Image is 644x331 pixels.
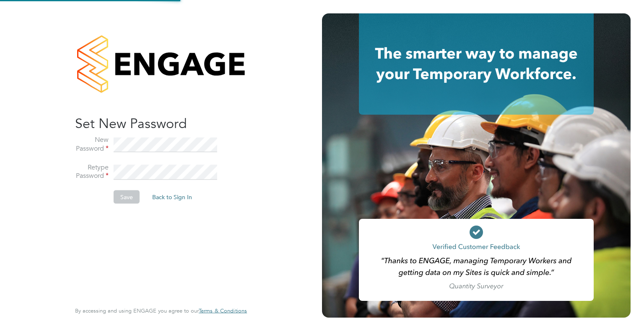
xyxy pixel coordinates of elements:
[114,190,140,204] button: Save
[75,307,247,314] span: By accessing and using ENGAGE you agree to our
[199,307,247,314] span: Terms & Conditions
[75,136,109,153] label: New Password
[75,163,109,180] label: Retype Password
[75,115,239,132] h2: Set New Password
[145,190,199,204] button: Back to Sign In
[199,308,247,314] a: Terms & Conditions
